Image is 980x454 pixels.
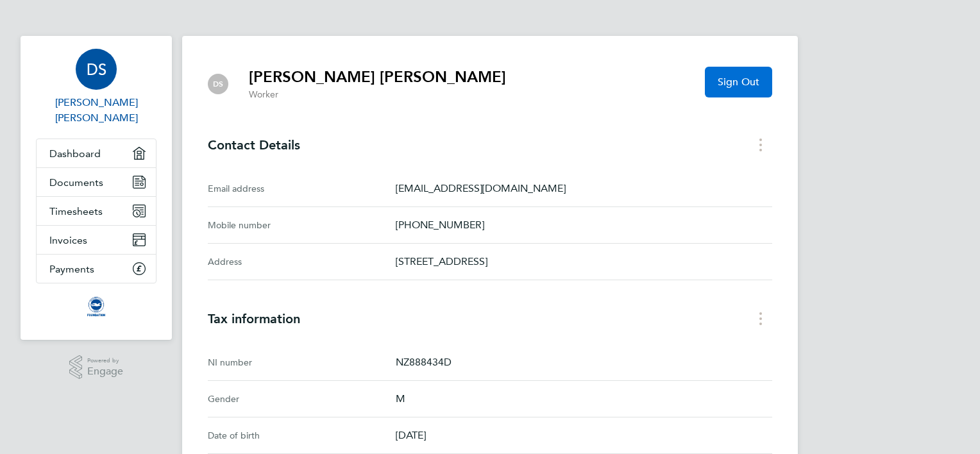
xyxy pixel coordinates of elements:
div: NI number [208,355,396,370]
div: Gender [208,391,396,407]
button: Tax information menu [749,308,772,328]
div: Date of birth [208,428,396,443]
h2: [PERSON_NAME] [PERSON_NAME] [249,67,506,87]
span: DS [213,80,223,88]
span: Invoices [49,234,87,246]
h3: Contact Details [208,137,772,153]
p: NZ888434D [396,355,772,370]
span: Payments [49,263,94,275]
span: Duncan James Spalding [36,95,156,126]
p: [STREET_ADDRESS] [396,254,772,269]
a: Timesheets [37,197,156,225]
a: Payments [37,255,156,283]
span: Powered by [87,355,123,366]
a: Documents [37,168,156,196]
button: Contact Details menu [749,135,772,155]
div: Duncan James Spalding [208,74,228,94]
p: M [396,391,772,407]
h3: Tax information [208,311,772,326]
div: Mobile number [208,217,396,233]
a: Powered byEngage [69,355,124,380]
a: Dashboard [37,139,156,167]
p: [DATE] [396,428,772,443]
span: Timesheets [49,205,103,217]
a: Invoices [37,226,156,254]
button: Sign Out [705,67,772,97]
p: [EMAIL_ADDRESS][DOMAIN_NAME] [396,181,772,196]
span: Sign Out [718,76,759,88]
img: albioninthecommunity-logo-retina.png [86,296,106,317]
span: Dashboard [49,147,101,160]
nav: Main navigation [21,36,172,340]
div: Email address [208,181,396,196]
span: Engage [87,366,123,377]
p: Worker [249,88,506,101]
div: Address [208,254,396,269]
p: [PHONE_NUMBER] [396,217,772,233]
span: Documents [49,176,103,189]
span: DS [87,61,106,78]
a: Go to home page [36,296,156,317]
a: DS[PERSON_NAME] [PERSON_NAME] [36,49,156,126]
